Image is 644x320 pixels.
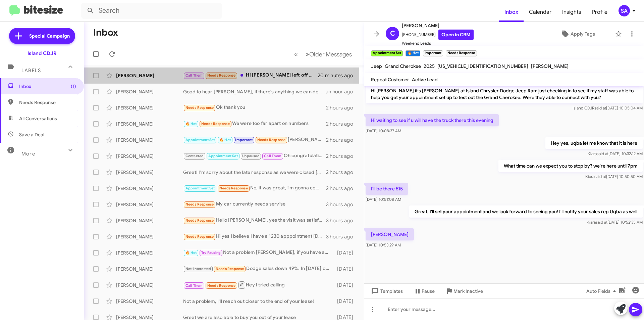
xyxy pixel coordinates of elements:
div: Hello [PERSON_NAME], yes the visit was satisfactory. [PERSON_NAME] was very helpf [183,217,326,224]
input: Search [81,3,222,19]
span: Repeat Customer [371,77,409,83]
div: [PERSON_NAME] [116,104,183,111]
button: Previous [290,47,302,61]
a: Special Campaign [9,28,75,44]
div: [PERSON_NAME] [183,136,326,144]
span: Pause [422,285,435,297]
div: Ok thank you [183,104,326,111]
span: Apply Tags [571,28,595,40]
span: Kiara [DATE] 10:32:12 AM [588,151,643,156]
div: Oh congratulations! [183,152,326,160]
span: All Conversations [19,115,57,122]
button: Templates [364,285,408,297]
div: [PERSON_NAME] [116,121,183,127]
div: [PERSON_NAME] [116,217,183,224]
h1: Inbox [93,27,118,38]
div: Good to hear [PERSON_NAME], if there's anything we can do to help don't hesitate to reach back out! [183,88,326,95]
p: What time can we expect you to stop by? we're here until 7pm [498,160,643,172]
div: Not a problem [PERSON_NAME], if you have any questions or concerns in the meantime I am here to h... [183,249,334,257]
div: [DATE] [334,266,359,272]
span: [DATE] 10:51:08 AM [366,197,401,202]
div: No, it was great, i'm gonna come back at the end of the month when my credit gets a little bit be... [183,184,326,192]
div: [PERSON_NAME] [116,137,183,143]
div: 3 hours ago [326,233,359,240]
span: Not-Interested [185,267,211,271]
p: Hi waiting to see if u will have the truck there this evening [366,114,499,126]
span: 2025 [424,63,435,69]
div: [PERSON_NAME] [116,249,183,256]
a: Calendar [524,2,557,22]
p: Hi [PERSON_NAME] it's [PERSON_NAME] at Island Chrysler Dodge Jeep Ram just checking in to see if ... [366,85,643,103]
div: [PERSON_NAME] [116,266,183,272]
p: Hey yes, uqba let me know that it is here [545,137,643,149]
span: Needs Response [19,99,76,106]
div: Hi [PERSON_NAME] left off with Rome that he would call me if he found a 2024 leftover [183,72,318,79]
button: Pause [408,285,440,297]
span: said at [594,105,606,110]
button: Mark Inactive [440,285,488,297]
div: Island CDJR [28,50,57,57]
span: [PERSON_NAME] [402,21,474,30]
span: 🔥 Hot [185,122,197,126]
span: [PHONE_NUMBER] [402,30,474,40]
span: Try Pausing [201,250,221,255]
div: 2 hours ago [326,104,359,111]
span: [DATE] 10:08:37 AM [366,128,401,133]
div: [DATE] [334,298,359,305]
div: 2 hours ago [326,137,359,143]
span: said at [597,151,608,156]
div: [PERSON_NAME] [116,169,183,176]
span: 🔥 Hot [185,250,197,255]
small: Appointment Set [371,50,403,56]
div: Hi yes I believe I have a 1230 apppointment [DATE] to come in [183,233,326,240]
span: Mark Inactive [453,285,483,297]
span: Grand Cherokee [385,63,421,69]
span: Unpaused [242,154,260,158]
span: Labels [21,67,41,74]
button: Auto Fields [581,285,624,297]
span: Special Campaign [29,33,70,39]
div: Not a problem, I'll reach out closer to the end of your lease! [183,298,334,305]
div: Hey I tried calling [183,281,334,289]
span: (1) [71,83,76,90]
a: Inbox [499,2,524,22]
span: Needs Response [185,105,214,110]
span: Older Messages [309,51,352,58]
div: SA [619,5,630,16]
p: Great, I'll set your appointment and we look forward to seeing you! I'll notify your sales rep Uq... [409,205,643,218]
div: an hour ago [326,88,359,95]
span: Needs Response [257,138,286,142]
div: [PERSON_NAME] [116,72,183,79]
span: Needs Response [207,73,236,78]
div: [PERSON_NAME] [116,153,183,159]
small: 🔥 Hot [406,50,420,56]
span: said at [596,220,607,225]
button: Apply Tags [543,28,612,40]
span: Needs Response [201,122,230,126]
span: Island CDJR [DATE] 10:05:04 AM [573,105,643,110]
div: We were too far apart on numbers [183,120,326,128]
div: [PERSON_NAME] [116,282,183,288]
div: 3 hours ago [326,217,359,224]
div: 2 hours ago [326,169,359,176]
span: Auto Fields [586,285,619,297]
span: More [21,151,35,157]
span: « [294,50,298,58]
span: Important [235,138,253,142]
span: Needs Response [185,218,214,223]
span: Call Them [185,283,203,288]
span: Kiara [DATE] 10:50:50 AM [585,174,643,179]
p: [PERSON_NAME] [366,228,414,240]
span: Appointment Set [208,154,238,158]
span: [PERSON_NAME] [531,63,569,69]
button: Next [302,47,356,61]
div: 2 hours ago [326,185,359,192]
small: Important [423,50,443,56]
span: Needs Response [216,267,244,271]
span: Contacted [185,154,204,158]
span: Needs Response [219,186,248,190]
span: Save a Deal [19,131,44,138]
span: » [306,50,309,58]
